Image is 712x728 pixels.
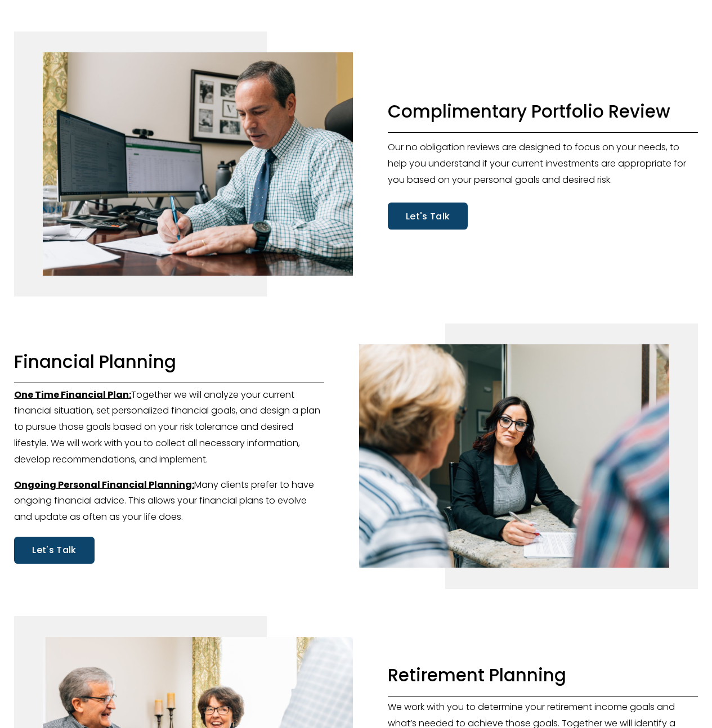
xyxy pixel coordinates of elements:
p: Our no obligation reviews are designed to focus on your needs, to help you understand if your cur... [388,140,698,188]
a: Let's Talk [14,537,94,563]
strong: One Time Financial Plan: [14,388,131,401]
p: Many clients prefer to have ongoing financial advice. This allows your financial plans to evolve ... [14,477,324,525]
strong: Ongoing Personal Financial Planning: [14,478,194,491]
h3: Retirement Planning [388,664,698,687]
h3: Financial Planning [14,350,324,374]
p: Together we will analyze your current financial situation, set personalized financial goals, and ... [14,387,324,468]
a: Let's Talk [388,203,468,229]
h3: Complimentary Portfolio Review [388,100,698,124]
